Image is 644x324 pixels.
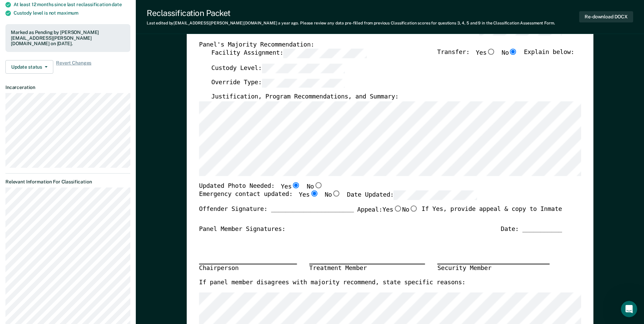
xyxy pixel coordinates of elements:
input: Yes [292,182,300,188]
div: Panel's Majority Recommendation: [199,41,562,49]
input: Override Type: [262,78,345,88]
div: Chairperson [199,264,297,273]
label: If panel member disagrees with majority recommend, state specific reasons: [199,279,465,287]
input: Yes [486,49,495,55]
span: a year ago [278,21,298,25]
span: maximum [57,10,78,16]
label: Yes [281,182,300,191]
div: Offender Signature: _______________________ If Yes, provide appeal & copy to Inmate [199,205,562,225]
iframe: Intercom live chat [621,301,637,317]
label: Appeal: [357,205,418,220]
label: Date Updated: [347,191,477,200]
div: Transfer: Explain below: [437,49,574,64]
div: Panel Member Signatures: [199,225,286,233]
div: Reclassification Packet [147,8,555,18]
div: Marked as Pending by [PERSON_NAME][EMAIL_ADDRESS][PERSON_NAME][DOMAIN_NAME] on [DATE]. [11,30,125,47]
div: Treatment Member [309,264,425,273]
span: date [112,2,122,7]
input: Custody Level: [262,64,345,73]
dt: Relevant Information For Classification [5,179,130,185]
div: Date: ___________ [501,225,562,233]
label: Facility Assignment: [211,49,366,58]
div: At least 12 months since last reclassification [14,2,130,7]
div: Updated Photo Needed: [199,182,323,191]
input: No [509,49,518,55]
input: Yes [393,205,402,212]
button: Re-download DOCX [579,11,633,22]
span: Revert Changes [56,60,91,74]
label: No [307,182,323,191]
label: No [501,49,517,58]
input: No [332,191,341,197]
label: Yes [382,205,402,214]
label: Override Type: [211,78,345,88]
input: Date Updated: [394,191,477,200]
label: Justification, Program Recommendations, and Summary: [211,93,399,102]
input: No [314,182,323,188]
div: Emergency contact updated: [199,191,477,206]
input: Facility Assignment: [283,49,366,58]
div: Last edited by [EMAIL_ADDRESS][PERSON_NAME][DOMAIN_NAME] . Please review any data pre-filled from... [147,21,555,25]
label: No [402,205,418,214]
input: Yes [310,191,318,197]
button: Update status [5,60,53,74]
div: Security Member [437,264,550,273]
label: Yes [299,191,318,200]
label: No [325,191,341,200]
input: No [409,205,418,212]
dt: Incarceration [5,85,130,90]
div: Custody level is not [14,10,130,16]
label: Custody Level: [211,64,345,73]
label: Yes [476,49,495,58]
